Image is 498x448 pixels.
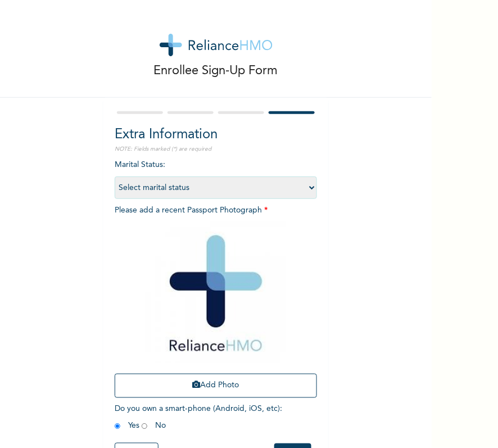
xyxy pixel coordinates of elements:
img: logo [160,34,273,56]
button: Add Photo [115,374,317,398]
span: Marital Status : [115,161,317,192]
p: NOTE: Fields marked (*) are required [115,145,317,153]
img: Crop [146,222,286,363]
p: Enrollee Sign-Up Form [154,62,278,80]
span: Please add a recent Passport Photograph [115,206,317,404]
h2: Extra Information [115,125,317,145]
span: Do you own a smart-phone (Android, iOS, etc) : Yes No [115,405,282,430]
